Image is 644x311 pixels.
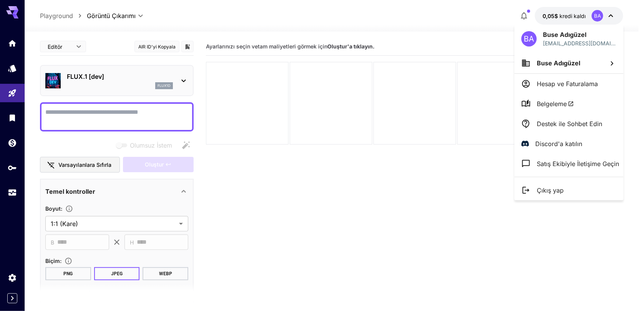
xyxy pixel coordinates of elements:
div: buseadiguzel369@gmail.com [543,39,617,47]
font: BA [524,34,534,43]
font: Çıkış yap [537,186,564,194]
font: [EMAIL_ADDRESS][DOMAIN_NAME] [543,40,616,55]
button: Buse Adıgüzel [515,53,624,73]
font: Hesap ve Faturalama [537,80,598,88]
font: Buse Adıgüzel [537,59,580,67]
font: Discord'a katılın [535,140,582,148]
font: Satış Ekibiyle İletişime Geçin [537,160,619,168]
font: Belgeleme [537,100,567,108]
font: Buse Adıgüzel [543,31,586,38]
font: Destek ile Sohbet Edin [537,120,602,128]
